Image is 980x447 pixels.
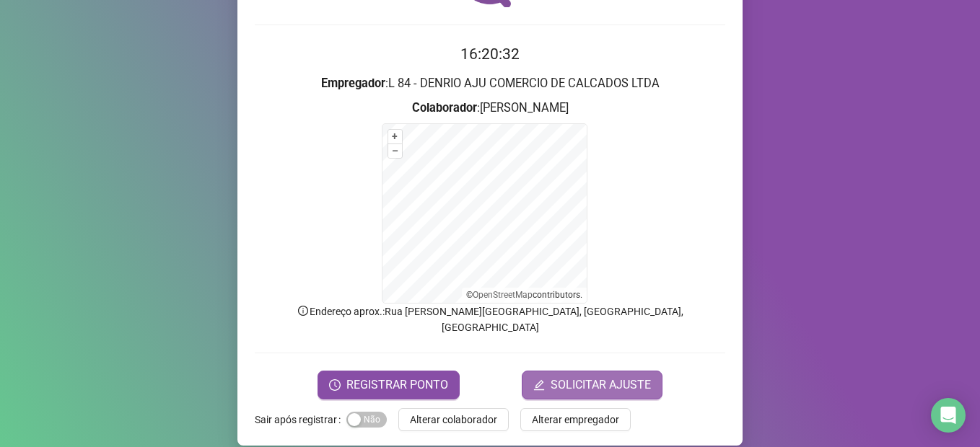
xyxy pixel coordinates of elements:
[388,144,402,158] button: –
[410,412,497,428] span: Alterar colaborador
[318,371,460,399] button: REGISTRAR PONTO
[533,379,545,391] span: edit
[520,408,631,431] button: Alterar empregador
[551,376,651,394] span: SOLICITAR AJUSTE
[388,130,402,143] button: +
[255,74,725,93] h3: : L 84 - DENRIO AJU COMERCIO DE CALCADOS LTDA
[329,379,341,391] span: clock-circle
[321,76,385,90] strong: Empregador
[473,290,533,300] a: OpenStreetMap
[466,290,582,300] li: © contributors.
[346,376,448,394] span: REGISTRAR PONTO
[297,304,310,317] span: info-circle
[460,45,520,63] time: 16:20:32
[412,101,477,115] strong: Colaborador
[931,398,966,433] div: Open Intercom Messenger
[522,371,662,399] button: editSOLICITAR AJUSTE
[255,304,725,335] p: Endereço aprox. : Rua [PERSON_NAME][GEOGRAPHIC_DATA], [GEOGRAPHIC_DATA], [GEOGRAPHIC_DATA]
[532,412,619,428] span: Alterar empregador
[398,408,509,431] button: Alterar colaborador
[255,99,725,118] h3: : [PERSON_NAME]
[255,408,346,431] label: Sair após registrar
